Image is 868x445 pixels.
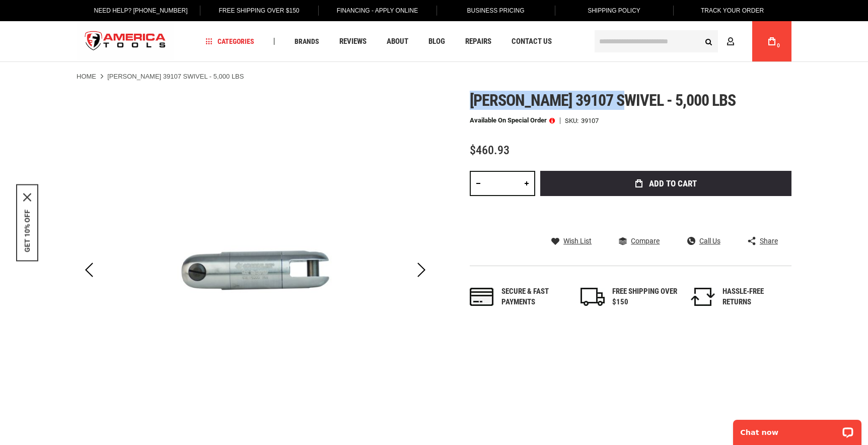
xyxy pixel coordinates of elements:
span: Wish List [563,237,592,244]
span: Brands [295,38,319,45]
a: Categories [201,35,259,48]
span: Repairs [465,38,491,45]
span: Call Us [699,237,720,244]
span: Categories [206,38,254,45]
strong: [PERSON_NAME] 39107 SWIVEL - 5,000 LBS [107,73,244,80]
a: Compare [619,236,660,245]
strong: SKU [565,117,581,124]
div: 39107 [581,117,599,124]
span: About [387,38,408,45]
span: Contact Us [512,38,552,45]
span: [PERSON_NAME] 39107 swivel - 5,000 lbs [470,91,736,110]
a: Home [77,72,96,81]
p: Available on Special Order [470,117,555,124]
a: About [382,35,413,48]
a: store logo [77,23,174,60]
a: Repairs [461,35,496,48]
div: FREE SHIPPING OVER $150 [612,286,678,308]
img: America Tools [77,23,174,60]
a: Brands [290,35,324,48]
iframe: Secure express checkout frame [538,199,793,228]
svg: close icon [23,193,31,201]
a: Reviews [335,35,371,48]
div: HASSLE-FREE RETURNS [722,286,788,308]
span: Shipping Policy [588,7,640,14]
iframe: LiveChat chat widget [727,413,868,445]
span: Share [760,237,778,244]
span: 0 [777,43,780,48]
span: Compare [631,237,660,244]
a: Contact Us [507,35,556,48]
img: returns [691,288,715,306]
a: Call Us [687,236,720,245]
img: shipping [581,288,605,306]
img: payments [470,288,494,306]
span: Add to Cart [649,179,697,188]
span: $460.93 [470,143,510,157]
button: GET 10% OFF [23,209,31,252]
a: 0 [762,21,781,61]
span: Reviews [339,38,367,45]
button: Add to Cart [540,171,791,196]
button: Search [699,32,718,51]
span: Blog [428,38,445,45]
a: Blog [424,35,450,48]
a: Wish List [551,236,592,245]
div: Secure & fast payments [501,286,567,308]
button: Close [23,193,31,201]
